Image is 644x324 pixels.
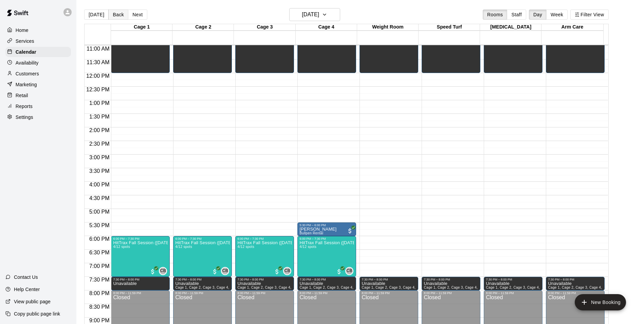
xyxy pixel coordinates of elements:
span: Corey Betz [224,267,229,275]
div: 10:00 AM – 12:00 PM: Unavailable [484,19,542,73]
p: View public page [14,298,51,305]
span: 3:00 PM [88,155,111,160]
div: 6:00 PM – 7:30 PM [175,237,230,240]
div: 7:30 PM – 8:00 PM: Unavailable [360,277,418,290]
span: Corey Betz [162,267,167,275]
div: 8:00 PM – 11:59 PM [362,291,416,295]
div: 7:30 PM – 8:00 PM: Unavailable [173,277,232,290]
span: 11:30 AM [85,59,111,65]
div: 8:00 PM – 11:59 PM [299,291,354,295]
span: 8:00 PM [88,290,111,296]
div: 10:00 AM – 12:00 PM: Unavailable [546,19,605,73]
a: Marketing [5,79,71,90]
div: 10:00 AM – 12:00 PM: Unavailable [297,19,356,73]
span: Corey Betz [286,267,291,275]
span: Cage 1, Cage 2, Cage 3, Cage 4, Weight Room, Speed Turf, Arm Care, [MEDICAL_DATA] [299,286,444,289]
span: 1:30 PM [88,114,111,120]
span: 1:00 PM [88,100,111,106]
div: 6:00 PM – 7:30 PM: HitTrax Fall Session (October 17th) [297,236,356,277]
span: All customers have paid [211,268,218,275]
div: Corey Betz [345,267,353,275]
span: All customers have paid [274,268,280,275]
div: 7:30 PM – 8:00 PM: Unavailable [484,277,542,290]
a: Home [5,25,71,35]
div: 7:30 PM – 8:00 PM: Unavailable [297,277,356,290]
span: 8:30 PM [88,304,111,310]
div: 8:00 PM – 11:59 PM [424,291,478,295]
a: Services [5,36,71,46]
a: Retail [5,90,71,101]
span: 9:00 PM [88,318,111,323]
div: 7:30 PM – 8:00 PM [362,278,416,281]
button: Next [128,10,147,20]
a: Calendar [5,47,71,57]
span: 7:30 PM [88,277,111,283]
div: 6:00 PM – 7:30 PM: HitTrax Fall Session (October 17th) [235,236,294,277]
div: 6:00 PM – 7:30 PM [237,237,292,240]
p: Home [16,27,29,34]
div: 10:00 AM – 12:00 PM: Unavailable [422,19,480,73]
p: Services [16,38,34,44]
div: 5:30 PM – 6:00 PM [299,223,354,227]
span: CB [284,268,290,274]
p: Availability [16,59,39,66]
div: 7:30 PM – 8:00 PM [175,278,230,281]
a: Availability [5,58,71,68]
span: Cage 1, Cage 2, Cage 3, Cage 4, Weight Room, Speed Turf, Arm Care, [MEDICAL_DATA] [237,286,382,289]
div: 8:00 PM – 11:59 PM [113,291,168,295]
div: Corey Betz [221,267,229,275]
p: Copy public page link [14,310,60,317]
span: 4/12 spots filled [175,245,192,249]
div: 10:00 AM – 12:00 PM: Unavailable [235,19,294,73]
div: 6:00 PM – 7:30 PM [113,237,168,240]
span: Corey Betz [348,267,353,275]
span: 2:30 PM [88,141,111,147]
button: Rooms [483,10,507,20]
span: Cage 1, Cage 2, Cage 3, Cage 4, Weight Room, Speed Turf, Arm Care, [MEDICAL_DATA] [175,286,320,289]
div: 10:00 AM – 12:00 PM: Unavailable [111,19,170,73]
p: Retail [16,92,28,99]
div: 7:30 PM – 8:00 PM: Unavailable [546,277,605,290]
p: Customers [16,70,39,77]
span: All customers have paid [336,268,343,275]
a: Customers [5,69,71,79]
span: Cage 1, Cage 2, Cage 3, Cage 4, Weight Room, Speed Turf, Arm Care, [MEDICAL_DATA] [424,286,569,289]
div: 7:30 PM – 8:00 PM [486,278,540,281]
div: Corey Betz [159,267,167,275]
span: CB [222,268,228,274]
p: Settings [16,114,33,121]
div: Cage 4 [296,24,357,31]
div: 8:00 PM – 11:59 PM [237,291,292,295]
button: add [575,294,626,310]
span: 7:00 PM [88,263,111,269]
span: 5:30 PM [88,222,111,228]
h6: [DATE] [302,10,319,19]
span: 4:00 PM [88,182,111,187]
div: 6:00 PM – 7:30 PM [299,237,354,240]
a: Reports [5,101,71,111]
div: 8:00 PM – 11:59 PM [548,291,603,295]
div: Cage 3 [234,24,295,31]
span: 3:30 PM [88,168,111,174]
span: CB [347,268,352,274]
div: 8:00 PM – 11:59 PM [486,291,540,295]
button: Staff [507,10,526,20]
button: Filter View [570,10,608,20]
div: 7:30 PM – 8:00 PM [299,278,354,281]
div: 7:30 PM – 8:00 PM [237,278,292,281]
button: [DATE] [84,10,109,20]
div: 7:30 PM – 8:00 PM: Unavailable [235,277,294,290]
span: 11:00 AM [85,46,111,52]
div: 7:30 PM – 8:00 PM [113,278,168,281]
p: Calendar [16,49,36,55]
div: 6:00 PM – 7:30 PM: HitTrax Fall Session (October 17th) [111,236,170,277]
p: Contact Us [14,274,38,281]
div: Arm Care [541,24,603,31]
div: 7:30 PM – 8:00 PM: Unavailable [111,277,170,290]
